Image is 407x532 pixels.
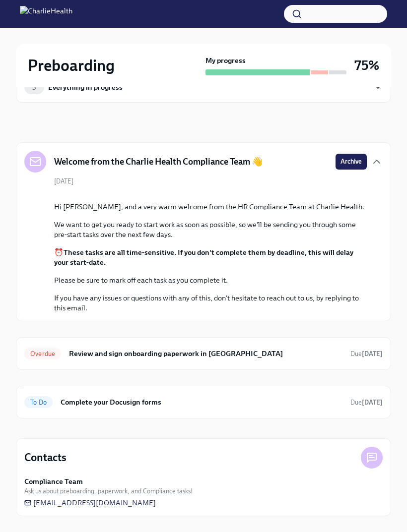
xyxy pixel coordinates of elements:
p: Please be sure to mark off each task as you complete it. [54,275,367,285]
p: We want to get you ready to start work as soon as possible, so we'll be sending you through some ... [54,220,367,239]
button: Archive [336,154,367,170]
p: If you have any issues or questions with any of this, don't hesitate to reach out to us, by reply... [54,293,367,313]
span: 3 [26,84,42,91]
span: [DATE] [54,177,73,186]
span: To Do [24,399,53,406]
span: Archive [340,157,362,167]
p: ⏰ [54,247,367,267]
h2: Preboarding [28,56,115,75]
div: Everything in progress [48,82,123,93]
div: In progress [16,122,60,134]
h3: 75% [354,57,379,74]
span: Due [350,399,383,406]
h4: Contacts [24,450,67,465]
a: To DoComplete your Docusign formsDue[DATE] [24,394,383,410]
strong: [DATE] [362,399,383,406]
strong: [DATE] [362,350,383,357]
span: Overdue [24,350,61,357]
img: CharlieHealth [20,6,72,22]
a: [EMAIL_ADDRESS][DOMAIN_NAME] [24,498,156,508]
a: OverdueReview and sign onboarding paperwork in [GEOGRAPHIC_DATA]Due[DATE] [24,346,383,361]
p: Hi [PERSON_NAME], and a very warm welcome from the HR Compliance Team at Charlie Health. [54,202,367,212]
h6: Review and sign onboarding paperwork in [GEOGRAPHIC_DATA] [69,348,342,359]
h5: Welcome from the Charlie Health Compliance Team 👋 [54,156,263,168]
span: September 7th, 2025 09:00 [350,349,383,358]
span: Ask us about preboarding, paperwork, and Compliance tasks! [24,486,193,496]
strong: These tasks are all time-sensitive. If you don't complete them by deadline, this will delay your ... [54,248,353,267]
strong: Compliance Team [24,476,83,486]
strong: My progress [205,56,246,65]
span: September 12th, 2025 20:44 [350,398,383,407]
span: Due [350,350,383,357]
h6: Complete your Docusign forms [61,397,342,408]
